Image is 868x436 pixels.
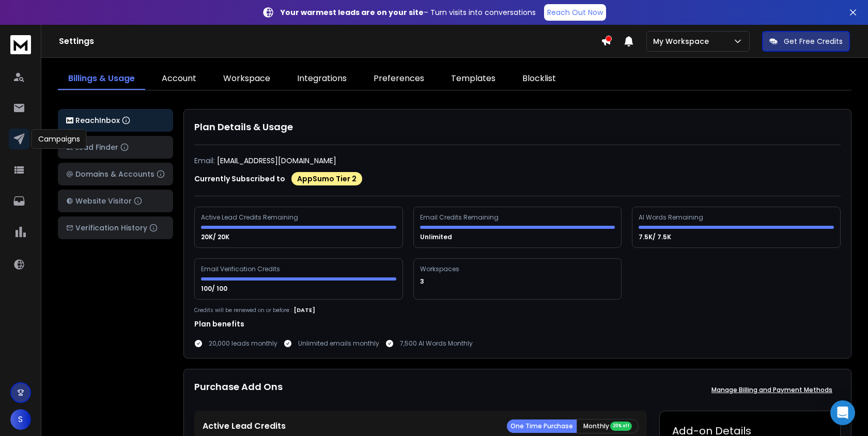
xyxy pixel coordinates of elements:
[194,380,283,400] h1: Purchase Add Ons
[194,319,841,329] h1: Plan benefits
[711,386,832,394] p: Manage Billing and Payment Methods
[201,233,231,241] p: 20K/ 20K
[762,31,850,52] button: Get Free Credits
[66,117,73,124] img: logo
[10,409,31,430] button: S
[544,4,606,21] a: Reach Out Now
[547,7,603,18] p: Reach Out Now
[577,419,639,433] button: Monthly 20% off
[217,155,336,166] p: [EMAIL_ADDRESS][DOMAIN_NAME]
[653,36,713,46] p: My Workspace
[58,216,173,239] button: Verification History
[420,213,500,222] div: Email Credits Remaining
[703,380,841,400] button: Manage Billing and Payment Methods
[10,35,31,54] img: logo
[294,306,315,315] p: [DATE]
[32,129,87,149] div: Campaigns
[59,35,601,48] h1: Settings
[784,36,843,46] p: Get Free Credits
[441,68,506,90] a: Templates
[287,68,357,90] a: Integrations
[151,68,207,90] a: Account
[830,400,855,425] div: Open Intercom Messenger
[420,277,426,286] p: 3
[512,68,566,90] a: Blocklist
[58,163,173,185] button: Domains & Accounts
[213,68,281,90] a: Workspace
[291,172,362,185] div: AppSumo Tier 2
[281,7,536,18] p: – Turn visits into conversations
[298,339,379,348] p: Unlimited emails monthly
[194,174,285,184] p: Currently Subscribed to
[194,306,292,314] p: Credits will be renewed on or before :
[363,68,435,90] a: Preferences
[420,233,454,241] p: Unlimited
[639,213,705,222] div: AI Words Remaining
[639,233,673,241] p: 7.5K/ 7.5K
[400,339,473,348] p: 7,500 AI Words Monthly
[58,109,173,132] button: ReachInbox
[201,285,229,293] p: 100/ 100
[420,265,461,273] div: Workspaces
[201,265,282,273] div: Email Verification Credits
[194,155,215,166] p: Email:
[209,339,277,348] p: 20,000 leads monthly
[58,136,173,159] button: Lead Finder
[610,422,632,431] div: 20% off
[58,68,145,90] a: Billings & Usage
[201,213,300,222] div: Active Lead Credits Remaining
[58,190,173,212] button: Website Visitor
[507,419,577,433] button: One Time Purchase
[281,7,424,18] strong: Your warmest leads are on your site
[203,420,286,432] p: Active Lead Credits
[194,120,841,134] h1: Plan Details & Usage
